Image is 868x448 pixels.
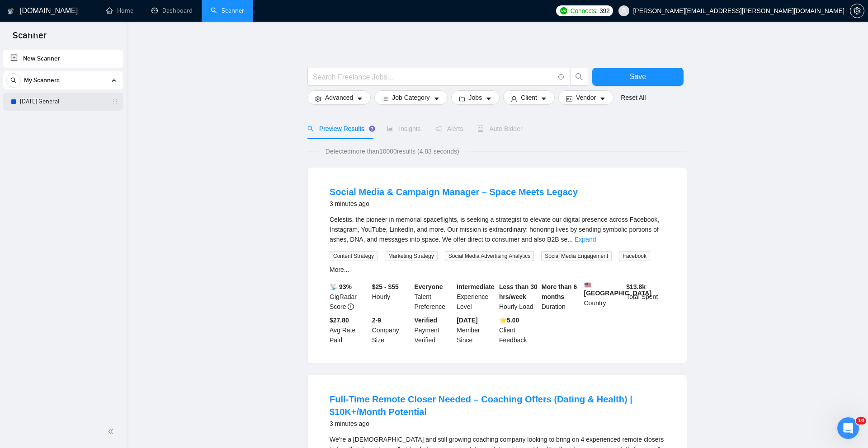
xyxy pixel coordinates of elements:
a: searchScanner [211,7,244,14]
span: search [7,77,20,84]
b: More than 6 months [542,283,577,300]
button: folderJobscaret-down [451,90,500,105]
span: user [621,8,627,14]
span: area-chart [387,126,393,132]
a: dashboardDashboard [151,7,193,14]
span: 10 [856,417,866,425]
a: Social Media & Campaign Manager – Space Meets Legacy [330,187,578,197]
span: notification [435,126,442,132]
div: Hourly [370,282,413,312]
span: My Scanners [24,71,60,89]
button: barsJob Categorycaret-down [374,90,447,105]
span: ... [567,236,573,243]
span: Insights [387,125,420,132]
a: Reset All [621,93,646,103]
a: homeHome [106,7,133,14]
b: $ 13.8k [626,283,646,290]
div: Total Spent [624,282,667,312]
span: user [511,95,517,102]
span: caret-down [599,95,606,102]
span: caret-down [486,95,492,102]
span: Facebook [619,251,650,261]
button: search [570,68,588,86]
span: caret-down [357,95,363,102]
a: New Scanner [10,50,116,68]
b: $25 - $55 [372,283,399,290]
b: 📡 93% [330,283,352,290]
div: Avg Rate Paid [328,315,370,345]
div: Duration [540,282,582,312]
b: 2-9 [372,317,381,324]
span: Social Media Engagement [541,251,612,261]
span: holder [111,98,118,105]
a: setting [850,7,864,14]
span: setting [315,95,321,102]
span: Detected more than 10000 results (4.83 seconds) [319,146,466,156]
div: 3 minutes ago [330,418,665,429]
button: setting [850,4,864,18]
button: search [6,73,21,88]
button: userClientcaret-down [503,90,555,105]
div: Celestis, the pioneer in memorial spaceflights, is seeking a strategist to elevate our digital pr... [330,215,665,244]
span: Social Media Advertising Analytics [445,251,534,261]
span: folder [459,95,465,102]
b: [DATE] [457,317,477,324]
b: Intermediate [457,283,494,290]
b: ⭐️ 5.00 [499,317,519,324]
span: Job Category [392,93,429,103]
span: double-left [108,427,117,436]
button: settingAdvancedcaret-down [307,90,371,105]
b: Everyone [415,283,443,290]
button: Save [592,68,684,86]
img: 🇺🇸 [585,282,591,288]
div: Hourly Load [497,282,540,312]
span: setting [850,7,864,14]
b: Verified [415,317,438,324]
button: idcardVendorcaret-down [558,90,613,105]
div: Talent Preference [413,282,455,312]
span: Advanced [325,93,353,103]
span: Jobs [469,93,482,103]
li: My Scanners [3,71,123,111]
span: Client [521,93,537,103]
li: New Scanner [3,50,123,68]
b: $27.80 [330,317,349,324]
span: idcard [566,95,572,102]
span: 392 [599,6,609,16]
a: [DATE] General [20,93,106,111]
span: search [307,126,314,132]
img: logo [8,4,14,19]
div: Company Size [370,315,413,345]
span: Alerts [435,125,463,132]
span: search [571,73,588,81]
div: 3 minutes ago [330,198,578,209]
div: Tooltip anchor [368,125,376,133]
span: Auto Bidder [477,125,522,132]
span: robot [477,126,484,132]
iframe: Intercom live chat [837,417,859,439]
b: [GEOGRAPHIC_DATA] [584,282,652,297]
span: Marketing Strategy [385,251,438,261]
span: Celestis, the pioneer in memorial spaceflights, is seeking a strategist to elevate our digital pr... [330,216,659,243]
input: Search Freelance Jobs... [313,71,554,83]
b: Less than 30 hrs/week [499,283,538,300]
span: Content Strategy [330,251,377,261]
span: caret-down [541,95,547,102]
div: Member Since [455,315,497,345]
a: Expand [575,236,596,243]
div: GigRadar Score [328,282,370,312]
span: info-circle [558,74,564,80]
span: Preview Results [307,125,373,132]
span: caret-down [434,95,440,102]
span: bars [382,95,388,102]
a: More... [330,266,349,273]
img: upwork-logo.png [560,7,567,14]
div: Client Feedback [497,315,540,345]
span: Vendor [576,93,596,103]
div: Experience Level [455,282,497,312]
span: Connects: [571,6,598,16]
span: Save [630,71,646,82]
span: info-circle [348,303,354,310]
div: Country [582,282,625,312]
span: Scanner [5,29,54,48]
